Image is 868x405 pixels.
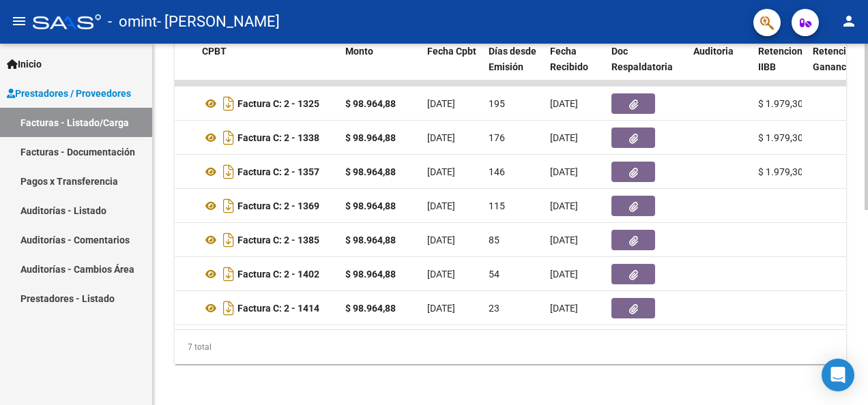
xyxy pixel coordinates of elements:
[483,37,545,97] datatable-header-cell: Días desde Emisión
[157,7,280,37] span: - [PERSON_NAME]
[427,46,476,57] span: Fecha Cpbt
[545,37,606,97] datatable-header-cell: Fecha Recibido
[693,46,734,57] span: Auditoria
[11,13,27,29] mat-icon: menu
[237,303,319,314] strong: Factura C: 2 - 1414
[220,195,237,217] i: Descargar documento
[220,127,237,149] i: Descargar documento
[220,93,237,115] i: Descargar documento
[427,235,455,245] span: [DATE]
[237,166,319,177] strong: Factura C: 2 - 1357
[237,200,319,211] strong: Factura C: 2 - 1369
[427,269,455,280] span: [DATE]
[489,166,505,177] span: 146
[489,269,500,280] span: 54
[550,303,578,314] span: [DATE]
[550,46,588,72] span: Fecha Recibido
[489,303,500,314] span: 23
[758,166,803,177] span: $ 1.979,30
[550,98,578,109] span: [DATE]
[758,46,802,72] span: Retencion IIBB
[237,235,319,245] strong: Factura C: 2 - 1385
[108,7,157,37] span: - omint
[345,166,396,177] strong: $ 98.964,88
[202,46,227,57] span: CPBT
[7,86,131,101] span: Prestadores / Proveedores
[197,37,340,97] datatable-header-cell: CPBT
[345,269,396,280] strong: $ 98.964,88
[753,37,807,97] datatable-header-cell: Retencion IIBB
[427,166,455,177] span: [DATE]
[427,303,455,314] span: [DATE]
[489,200,505,211] span: 115
[841,13,857,29] mat-icon: person
[220,297,237,319] i: Descargar documento
[758,98,803,109] span: $ 1.979,30
[345,200,396,211] strong: $ 98.964,88
[345,46,373,57] span: Monto
[813,46,859,72] span: Retención Ganancias
[611,46,673,72] span: Doc Respaldatoria
[237,98,319,109] strong: Factura C: 2 - 1325
[688,37,753,97] datatable-header-cell: Auditoria
[550,200,578,211] span: [DATE]
[427,98,455,109] span: [DATE]
[345,303,396,314] strong: $ 98.964,88
[489,235,500,245] span: 85
[220,263,237,285] i: Descargar documento
[237,132,319,143] strong: Factura C: 2 - 1338
[345,132,396,143] strong: $ 98.964,88
[427,200,455,211] span: [DATE]
[345,235,396,245] strong: $ 98.964,88
[822,359,854,391] div: Open Intercom Messenger
[489,98,505,109] span: 195
[7,57,42,72] span: Inicio
[220,229,237,251] i: Descargar documento
[427,132,455,143] span: [DATE]
[807,37,862,97] datatable-header-cell: Retención Ganancias
[489,46,536,72] span: Días desde Emisión
[175,330,846,364] div: 7 total
[550,166,578,177] span: [DATE]
[489,132,505,143] span: 176
[422,37,483,97] datatable-header-cell: Fecha Cpbt
[340,37,422,97] datatable-header-cell: Monto
[237,269,319,280] strong: Factura C: 2 - 1402
[220,161,237,183] i: Descargar documento
[345,98,396,109] strong: $ 98.964,88
[550,235,578,245] span: [DATE]
[550,132,578,143] span: [DATE]
[758,132,803,143] span: $ 1.979,30
[606,37,688,97] datatable-header-cell: Doc Respaldatoria
[550,269,578,280] span: [DATE]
